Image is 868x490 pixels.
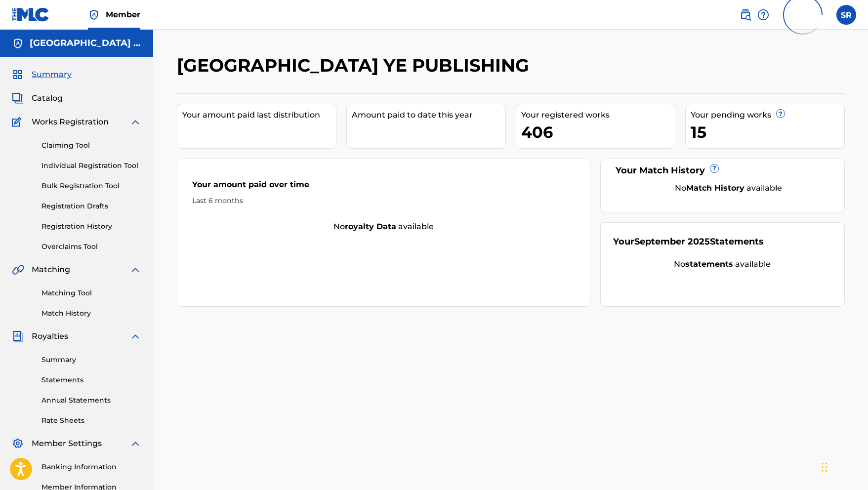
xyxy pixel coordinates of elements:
[41,395,141,406] a: Annual Statements
[129,330,141,342] img: expand
[710,164,718,172] span: ?
[41,161,141,171] a: Individual Registration Tool
[30,38,141,49] h5: SYDNEY YE PUBLISHING
[12,438,24,449] img: Member Settings
[88,9,100,21] img: Top Rightsholder
[41,221,141,232] a: Registration History
[32,69,72,81] span: Summary
[129,438,141,449] img: expand
[12,116,25,128] img: Works Registration
[192,196,576,206] div: Last 6 months
[32,330,68,342] span: Royalties
[182,109,336,121] div: Your amount paid last distribution
[41,308,141,319] a: Match History
[12,69,72,81] a: SummarySummary
[192,179,576,196] div: Your amount paid over time
[12,38,24,49] img: Accounts
[521,121,675,143] div: 406
[634,236,710,247] span: September 2025
[691,109,844,121] div: Your pending works
[740,5,751,25] a: Public Search
[41,375,141,385] a: Statements
[32,92,63,104] span: Catalog
[757,5,769,25] div: Help
[177,221,590,233] div: No available
[836,5,856,25] div: User Menu
[685,259,733,269] strong: statements
[129,116,141,128] img: expand
[613,164,832,177] div: Your Match History
[41,140,141,151] a: Claiming Tool
[41,355,141,365] a: Summary
[740,9,751,21] img: search
[819,443,868,490] iframe: Chat Widget
[12,92,24,104] img: Catalog
[12,330,24,342] img: Royalties
[32,116,109,128] span: Works Registration
[41,462,141,472] a: Banking Information
[41,201,141,211] a: Registration Drafts
[129,264,141,276] img: expand
[686,183,744,193] strong: Match History
[345,222,396,231] strong: royalty data
[777,110,785,118] span: ?
[352,109,505,121] div: Amount paid to date this year
[41,181,141,191] a: Bulk Registration Tool
[822,452,827,482] div: Drag
[12,69,24,81] img: Summary
[613,235,764,248] div: Your Statements
[12,7,50,22] img: MLC Logo
[521,109,675,121] div: Your registered works
[840,327,868,408] iframe: Resource Center
[12,264,24,276] img: Matching
[32,264,70,276] span: Matching
[32,438,102,449] span: Member Settings
[106,9,140,20] span: Member
[177,54,534,77] h2: [GEOGRAPHIC_DATA] YE PUBLISHING
[12,92,63,104] a: CatalogCatalog
[41,415,141,426] a: Rate Sheets
[41,288,141,298] a: Matching Tool
[757,9,769,21] img: help
[691,121,844,143] div: 15
[625,182,832,194] div: No available
[41,242,141,252] a: Overclaims Tool
[613,258,832,270] div: No available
